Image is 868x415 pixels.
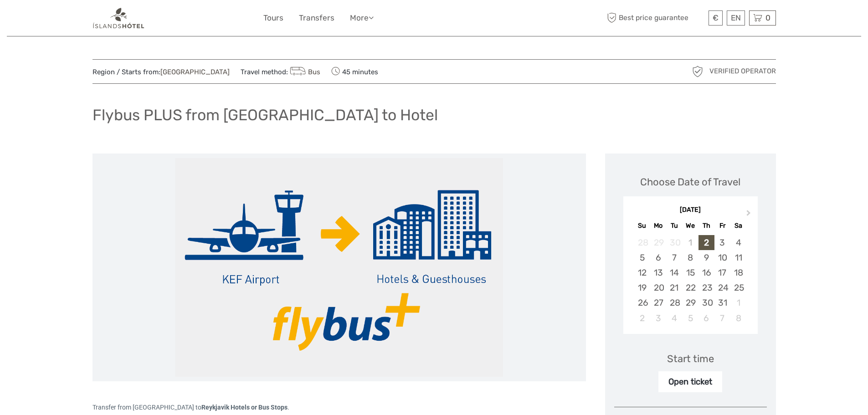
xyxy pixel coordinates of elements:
div: Choose Friday, October 17th, 2025 [714,265,730,280]
div: Choose Thursday, October 23rd, 2025 [699,280,714,295]
div: Not available Monday, September 29th, 2025 [650,235,666,250]
div: Choose Saturday, October 18th, 2025 [730,265,746,280]
img: verified_operator_grey_128.png [690,64,705,79]
div: Su [634,220,650,232]
div: Tu [666,220,682,232]
div: Choose Tuesday, October 14th, 2025 [666,265,682,280]
span: Verified Operator [709,67,776,76]
div: Choose Friday, October 10th, 2025 [714,250,730,265]
span: 0 [764,13,772,22]
span: € [713,13,719,22]
div: Choose Sunday, October 12th, 2025 [634,265,650,280]
a: [GEOGRAPHIC_DATA] [160,68,230,76]
div: Not available Tuesday, September 30th, 2025 [666,235,682,250]
div: Choose Thursday, October 9th, 2025 [699,250,714,265]
a: Tours [263,11,283,25]
div: Mo [650,220,666,232]
a: Bus [288,68,321,76]
div: Choose Saturday, November 8th, 2025 [730,311,746,326]
div: Choose Wednesday, November 5th, 2025 [682,311,698,326]
div: Choose Sunday, October 5th, 2025 [634,250,650,265]
div: Choose Wednesday, October 29th, 2025 [682,295,698,310]
div: Choose Saturday, October 25th, 2025 [730,280,746,295]
div: Choose Saturday, October 11th, 2025 [730,250,746,265]
div: Choose Monday, October 27th, 2025 [650,295,666,310]
div: Choose Friday, October 24th, 2025 [714,280,730,295]
div: Choose Thursday, October 30th, 2025 [699,295,714,310]
div: Choose Friday, October 31st, 2025 [714,295,730,310]
div: Choose Sunday, October 26th, 2025 [634,295,650,310]
span: Travel method: [241,65,321,78]
div: [DATE] [623,205,758,215]
div: Choose Wednesday, October 15th, 2025 [682,265,698,280]
div: Choose Sunday, October 19th, 2025 [634,280,650,295]
div: Choose Monday, October 20th, 2025 [650,280,666,295]
div: Th [699,220,714,232]
div: Choose Monday, October 6th, 2025 [650,250,666,265]
div: Choose Thursday, November 6th, 2025 [699,311,714,326]
span: Transfer from [GEOGRAPHIC_DATA] to [92,404,288,411]
div: Choose Tuesday, October 28th, 2025 [666,295,682,310]
img: 1298-aa34540a-eaca-4c1b-b063-13e4b802c612_logo_small.png [92,7,145,29]
h1: Flybus PLUS from [GEOGRAPHIC_DATA] to Hotel [92,106,438,124]
a: Transfers [299,11,334,25]
img: a771a4b2aca44685afd228bf32f054e4_main_slider.png [175,158,503,377]
div: EN [727,10,745,26]
div: Choose Wednesday, October 8th, 2025 [682,250,698,265]
div: Not available Sunday, September 28th, 2025 [634,235,650,250]
div: Choose Date of Travel [640,175,740,189]
div: Choose Saturday, October 4th, 2025 [730,235,746,250]
div: Start time [667,352,714,366]
div: Choose Thursday, October 16th, 2025 [699,265,714,280]
div: Choose Tuesday, November 4th, 2025 [666,311,682,326]
span: . [288,404,289,411]
span: 45 minutes [331,65,378,78]
span: Region / Starts from: [92,67,230,77]
div: Choose Saturday, November 1st, 2025 [730,295,746,310]
div: Choose Wednesday, October 22nd, 2025 [682,280,698,295]
div: Open ticket [658,371,722,392]
div: month 2025-10 [626,235,755,326]
div: Fr [714,220,730,232]
div: Choose Friday, October 3rd, 2025 [714,235,730,250]
div: Choose Friday, November 7th, 2025 [714,311,730,326]
strong: Reykjavik Hotels or Bus Stops [201,404,288,411]
button: Next Month [742,208,757,222]
div: Choose Monday, October 13th, 2025 [650,265,666,280]
a: More [350,11,374,25]
div: Choose Sunday, November 2nd, 2025 [634,311,650,326]
div: Choose Thursday, October 2nd, 2025 [699,235,714,250]
div: Sa [730,220,746,232]
div: Choose Tuesday, October 7th, 2025 [666,250,682,265]
div: We [682,220,698,232]
div: Not available Wednesday, October 1st, 2025 [682,235,698,250]
div: Choose Monday, November 3rd, 2025 [650,311,666,326]
div: Choose Tuesday, October 21st, 2025 [666,280,682,295]
span: Best price guarantee [605,10,706,26]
